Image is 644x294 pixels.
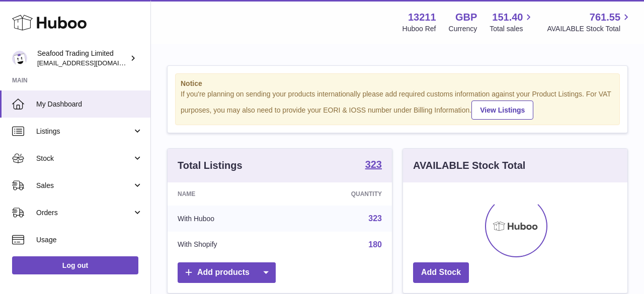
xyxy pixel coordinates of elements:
strong: 13211 [408,11,436,24]
a: Add products [178,262,276,283]
span: Total sales [490,24,534,34]
th: Name [168,182,288,206]
span: AVAILABLE Stock Total [547,24,632,34]
span: 761.55 [590,11,620,24]
span: Stock [36,154,132,163]
div: Currency [449,24,477,34]
h3: Total Listings [178,159,243,172]
div: Huboo Ref [403,24,436,34]
a: 761.55 AVAILABLE Stock Total [547,11,632,34]
strong: GBP [455,11,477,24]
span: 151.40 [492,11,523,24]
th: Quantity [288,182,392,206]
a: 180 [368,240,382,249]
div: Seafood Trading Limited [37,49,128,68]
strong: 323 [365,159,382,169]
a: Log out [12,256,138,274]
a: 323 [365,159,382,171]
span: Usage [36,235,143,245]
div: If you're planning on sending your products internationally please add required customs informati... [181,89,614,120]
span: Orders [36,208,132,218]
span: [EMAIL_ADDRESS][DOMAIN_NAME] [37,59,148,67]
span: Sales [36,181,132,190]
td: With Shopify [168,232,288,258]
strong: Notice [181,79,614,88]
img: internalAdmin-13211@internal.huboo.com [12,51,27,66]
span: My Dashboard [36,100,143,109]
h3: AVAILABLE Stock Total [413,159,525,172]
td: With Huboo [168,206,288,232]
span: Listings [36,127,132,136]
a: Add Stock [413,262,469,283]
a: 151.40 Total sales [490,11,534,34]
a: View Listings [471,101,533,120]
a: 323 [368,214,382,223]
